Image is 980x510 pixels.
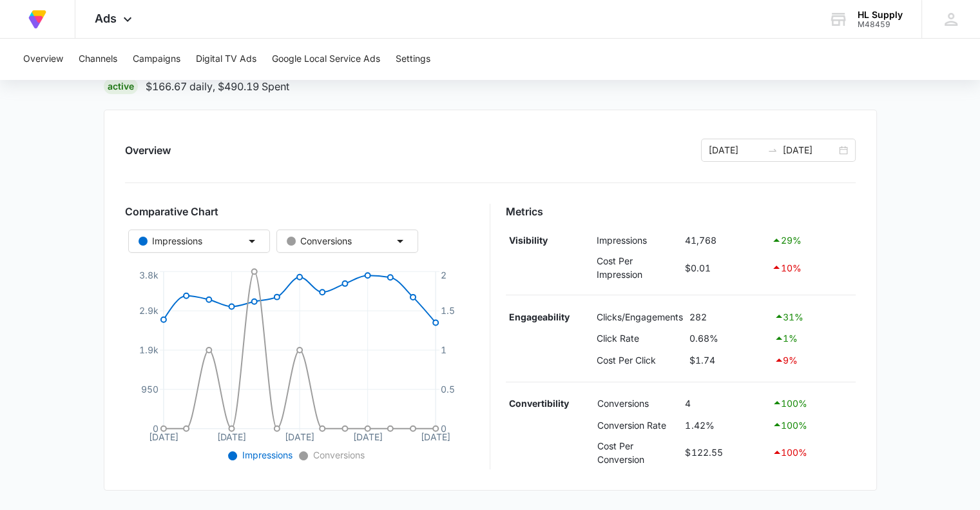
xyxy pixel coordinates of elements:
div: account id [858,20,903,29]
div: 10 % [771,260,852,275]
td: 4 [682,393,769,415]
td: Conversions [594,393,682,415]
span: Ads [95,12,117,25]
tspan: 2.9k [139,305,158,316]
td: 41,768 [682,230,769,251]
h3: Comparative Chart [125,204,475,219]
tspan: 0 [441,423,447,434]
strong: Visibility [509,235,548,246]
td: Cost Per Conversion [594,436,682,469]
tspan: 1.9k [139,344,158,355]
td: Click Rate [593,328,686,349]
div: 100 % [772,445,852,460]
h3: Metrics [506,204,856,219]
button: Conversions [276,230,418,253]
h2: Overview [125,142,171,158]
div: 100 % [772,395,852,411]
div: 9 % [774,353,852,368]
tspan: 1.5 [441,305,455,316]
div: 100 % [772,417,852,433]
div: 1 % [774,331,852,346]
span: Impressions [240,449,293,460]
button: Overview [23,39,63,80]
div: account name [858,10,903,20]
td: Clicks/Engagements [593,306,686,328]
img: Volusion [26,8,49,31]
button: Campaigns [133,39,180,80]
p: $166.67 daily , $490.19 Spent [146,79,289,94]
strong: Engageability [509,311,570,322]
td: $122.55 [682,436,769,469]
td: Impressions [593,230,682,251]
tspan: [DATE] [285,431,314,442]
button: Google Local Service Ads [272,39,380,80]
td: 0.68% [686,328,771,349]
tspan: [DATE] [148,431,178,442]
tspan: 1 [441,344,447,355]
div: 31 % [774,309,852,324]
tspan: 3.8k [139,269,158,280]
span: swap-right [767,145,778,155]
tspan: [DATE] [352,431,382,442]
tspan: 2 [441,269,447,280]
tspan: 950 [140,384,158,395]
button: Impressions [128,230,270,253]
td: Cost Per Impression [593,251,682,284]
tspan: [DATE] [216,431,246,442]
td: 282 [686,306,771,328]
tspan: [DATE] [421,431,450,442]
button: Settings [396,39,430,80]
td: $1.74 [686,349,771,371]
span: to [767,145,778,155]
div: 29 % [771,233,852,248]
td: $0.01 [682,251,769,284]
tspan: 0 [152,423,158,434]
td: Cost Per Click [593,349,686,371]
button: Channels [79,39,117,80]
td: 1.42% [682,414,769,436]
tspan: 0.5 [441,384,455,395]
td: Conversion Rate [594,414,682,436]
input: End date [783,143,836,157]
input: Start date [709,143,762,157]
div: Impressions [139,234,202,248]
div: Active [104,79,138,94]
span: Conversions [311,449,365,460]
button: Digital TV Ads [196,39,256,80]
strong: Convertibility [509,398,569,409]
div: Conversions [287,234,352,248]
